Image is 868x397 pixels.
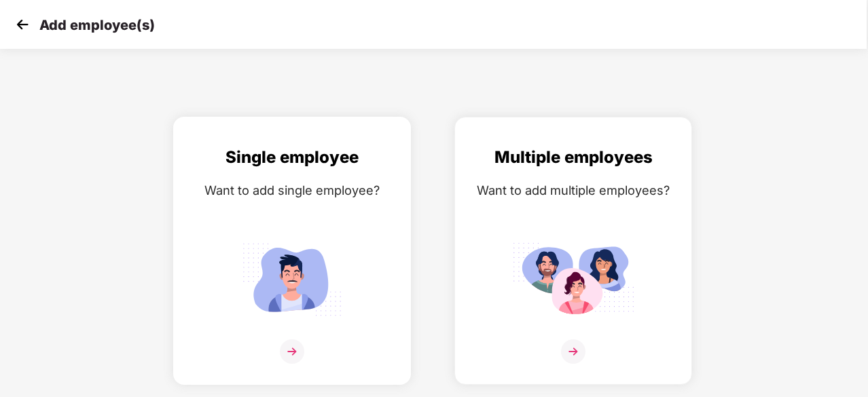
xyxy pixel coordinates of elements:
[39,17,155,33] p: Add employee(s)
[12,14,33,35] img: svg+xml;base64,PHN2ZyB4bWxucz0iaHR0cDovL3d3dy53My5vcmcvMjAwMC9zdmciIHdpZHRoPSIzMCIgaGVpZ2h0PSIzMC...
[231,237,353,322] img: svg+xml;base64,PHN2ZyB4bWxucz0iaHR0cDovL3d3dy53My5vcmcvMjAwMC9zdmciIGlkPSJTaW5nbGVfZW1wbG95ZWUiIH...
[187,145,397,170] div: Single employee
[561,339,585,364] img: svg+xml;base64,PHN2ZyB4bWxucz0iaHR0cDovL3d3dy53My5vcmcvMjAwMC9zdmciIHdpZHRoPSIzNiIgaGVpZ2h0PSIzNi...
[187,181,397,200] div: Want to add single employee?
[469,145,678,170] div: Multiple employees
[280,339,304,364] img: svg+xml;base64,PHN2ZyB4bWxucz0iaHR0cDovL3d3dy53My5vcmcvMjAwMC9zdmciIHdpZHRoPSIzNiIgaGVpZ2h0PSIzNi...
[469,181,678,200] div: Want to add multiple employees?
[512,237,634,322] img: svg+xml;base64,PHN2ZyB4bWxucz0iaHR0cDovL3d3dy53My5vcmcvMjAwMC9zdmciIGlkPSJNdWx0aXBsZV9lbXBsb3llZS...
